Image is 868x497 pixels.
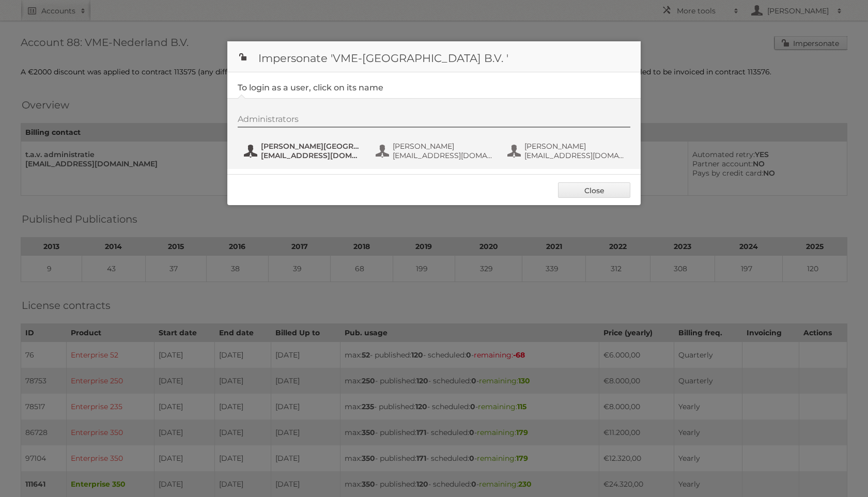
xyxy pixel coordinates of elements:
div: Administrators [238,114,630,128]
legend: To login as a user, click on its name [238,83,383,92]
button: [PERSON_NAME][GEOGRAPHIC_DATA] [EMAIL_ADDRESS][DOMAIN_NAME] [243,141,364,161]
span: [PERSON_NAME] [524,142,625,151]
span: [PERSON_NAME][GEOGRAPHIC_DATA] [261,142,361,151]
h1: Impersonate 'VME-[GEOGRAPHIC_DATA] B.V. ' [227,41,641,72]
span: [PERSON_NAME] [393,142,493,151]
button: [PERSON_NAME] [EMAIL_ADDRESS][DOMAIN_NAME] [506,141,628,161]
button: [PERSON_NAME] [EMAIL_ADDRESS][DOMAIN_NAME] [375,141,496,161]
span: [EMAIL_ADDRESS][DOMAIN_NAME] [261,151,361,160]
a: Close [558,182,630,198]
span: [EMAIL_ADDRESS][DOMAIN_NAME] [524,151,625,160]
span: [EMAIL_ADDRESS][DOMAIN_NAME] [393,151,493,160]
